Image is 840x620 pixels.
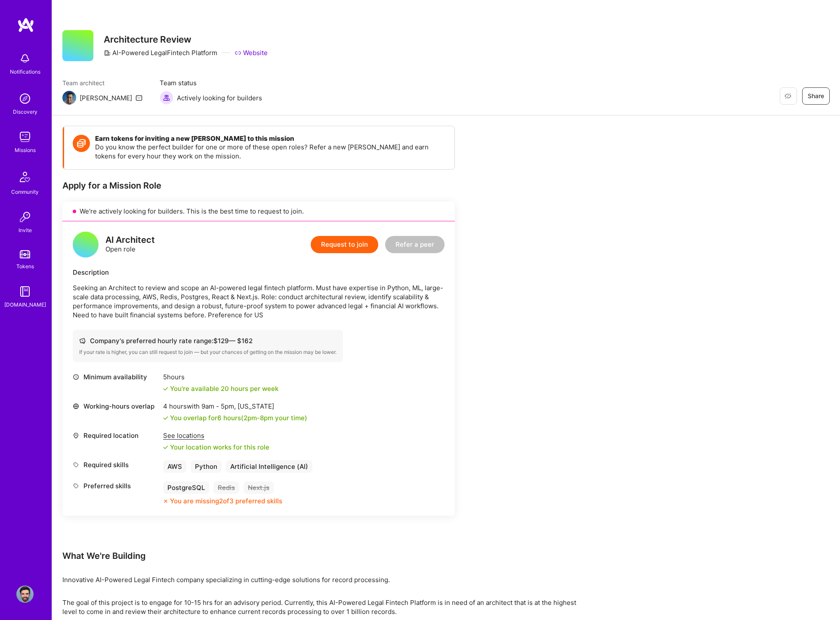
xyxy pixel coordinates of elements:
div: AI Architect [105,236,155,245]
i: icon Location [73,432,79,439]
div: Required location [73,431,159,440]
img: discovery [16,90,34,107]
div: Description [73,268,445,277]
div: What We're Building [62,550,579,561]
div: Community [11,187,39,196]
div: You are missing 2 of 3 preferred skills [170,496,282,505]
div: PostgreSQL [163,481,209,494]
div: Next.js [244,481,274,494]
i: icon Check [163,445,168,450]
p: Innovative AI-Powered Legal Fintech company specializing in cutting-edge solutions for record pro... [62,575,579,584]
div: Open role [105,236,155,254]
div: Required skills [73,460,159,469]
div: Your location works for this role [163,443,269,452]
h3: Architecture Review [104,34,268,45]
div: See locations [163,431,269,440]
div: [DOMAIN_NAME] [4,300,46,309]
div: Preferred skills [73,481,159,490]
i: icon Cash [79,338,86,344]
span: 9am - 5pm , [200,402,238,410]
p: Seeking an Architect to review and scope an AI-powered legal fintech platform. Must have expertis... [73,283,445,319]
img: tokens [20,250,30,258]
h4: Earn tokens for inviting a new [PERSON_NAME] to this mission [95,135,446,143]
img: Token icon [73,135,90,152]
i: icon Tag [73,462,79,468]
img: teamwork [16,128,34,146]
span: 2pm - 8pm [244,414,273,422]
div: 5 hours [163,372,278,381]
i: icon Clock [73,374,79,380]
div: Discovery [13,107,37,116]
img: guide book [16,283,34,300]
div: Tokens [16,262,34,271]
a: Website [235,48,268,57]
img: Actively looking for builders [160,91,173,105]
i: icon EyeClosed [784,93,791,99]
button: Share [802,87,830,105]
i: icon World [73,403,79,409]
div: [PERSON_NAME] [80,93,132,102]
div: Redis [213,481,239,494]
a: User Avatar [14,586,36,603]
button: Refer a peer [385,236,445,253]
div: If your rate is higher, you can still request to join — but your chances of getting on the missio... [79,349,337,356]
img: Community [15,167,35,187]
div: Python [191,460,222,473]
span: Share [808,92,824,100]
div: Notifications [10,67,40,76]
i: icon CloseOrange [163,499,168,504]
img: User Avatar [16,586,34,603]
p: Do you know the perfect builder for one or more of these open roles? Refer a new [PERSON_NAME] an... [95,143,446,161]
span: Actively looking for builders [177,93,262,102]
div: Working-hours overlap [73,402,159,411]
div: Invite [19,226,32,235]
i: icon CompanyGray [104,50,111,56]
i: icon Check [163,386,168,391]
i: icon Check [163,415,168,421]
div: AI-Powered LegalFintech Platform [104,48,217,57]
div: Missions [15,146,36,155]
img: Team Architect [62,91,76,105]
div: AWS [163,460,186,473]
img: logo [17,17,34,33]
img: Invite [16,208,34,226]
div: Apply for a Mission Role [62,180,455,191]
i: icon Mail [136,94,142,101]
div: 4 hours with [US_STATE] [163,402,307,411]
div: You overlap for 6 hours ( your time) [170,413,307,422]
p: The goal of this project is to engage for 10-15 hrs for an advisory period. Currently, this AI-Po... [62,598,579,616]
div: You're available 20 hours per week [163,384,278,393]
i: icon Tag [73,483,79,489]
span: Team architect [62,78,142,87]
button: Request to join [311,236,378,253]
div: We’re actively looking for builders. This is the best time to request to join. [62,201,455,221]
div: Company's preferred hourly rate range: $ 129 — $ 162 [79,336,337,345]
div: Minimum availability [73,372,159,381]
div: Artificial Intelligence (AI) [226,460,312,473]
span: Team status [160,78,262,87]
img: bell [16,50,34,67]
